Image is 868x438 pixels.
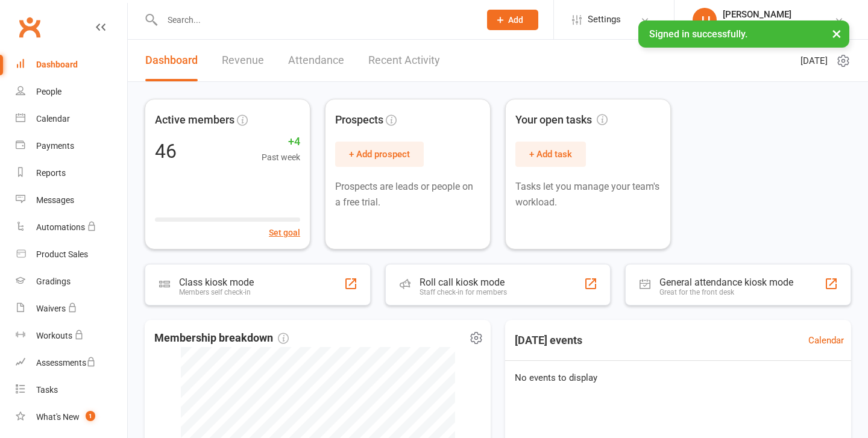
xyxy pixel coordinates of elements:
div: Product Sales [36,249,88,259]
span: Past week [262,151,300,164]
div: Calendar [36,114,70,124]
div: General attendance kiosk mode [659,277,793,288]
div: 46 [155,142,177,161]
div: [PERSON_NAME] [723,9,834,20]
a: Clubworx [14,12,45,42]
span: Prospects [335,111,383,129]
div: Waivers [36,304,66,313]
a: Gradings [16,268,127,295]
p: Tasks let you manage your team's workload. [515,179,661,210]
button: Set goal [269,226,300,239]
a: Reports [16,160,127,187]
span: +4 [262,133,300,151]
input: Search... [159,11,471,28]
div: Workouts [36,331,72,340]
div: Great for the front desk [659,288,793,296]
span: Add [508,15,523,25]
a: Tasks [16,377,127,404]
a: Recent Activity [368,40,440,81]
a: People [16,78,127,105]
button: + Add prospect [335,142,424,167]
a: Payments [16,133,127,160]
div: Class kiosk mode [179,277,254,288]
button: + Add task [515,142,586,167]
span: Membership breakdown [154,330,289,347]
a: Workouts [16,322,127,349]
a: Waivers [16,295,127,322]
span: Settings [588,6,621,33]
div: Roll call kiosk mode [420,277,507,288]
span: Active members [155,111,234,129]
a: Revenue [222,40,264,81]
span: Your open tasks [515,111,608,129]
div: Gradings [36,277,71,286]
div: People [36,87,61,96]
a: Dashboard [145,40,198,81]
div: Members self check-in [179,288,254,296]
a: Messages [16,187,127,214]
div: Staff check-in for members [420,288,507,296]
a: Attendance [288,40,344,81]
a: Assessments [16,349,127,377]
span: [DATE] [800,54,828,68]
div: Automations [36,222,85,232]
h3: [DATE] events [505,330,592,351]
a: Automations [16,214,127,241]
div: Messages [36,195,74,205]
a: Calendar [808,333,844,348]
a: Dashboard [16,51,127,78]
button: × [826,20,848,46]
p: Prospects are leads or people on a free trial. [335,179,480,210]
a: What's New1 [16,404,127,431]
div: Reports [36,168,66,178]
div: Payments [36,141,74,151]
div: [PERSON_NAME] Boxing Gym [723,20,834,31]
button: Add [487,10,538,30]
div: JJ [693,8,717,32]
div: Assessments [36,358,96,368]
span: Signed in successfully. [649,28,747,40]
div: Dashboard [36,60,78,69]
span: 1 [86,411,95,421]
div: Tasks [36,385,58,395]
div: No events to display [500,361,856,395]
a: Product Sales [16,241,127,268]
a: Calendar [16,105,127,133]
div: What's New [36,412,80,422]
